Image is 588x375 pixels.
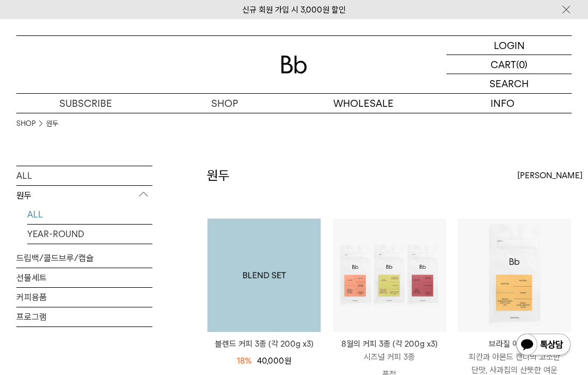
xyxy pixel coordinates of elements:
[446,36,572,55] a: LOGIN
[433,94,572,113] p: INFO
[333,219,446,332] img: 8월의 커피 3종 (각 200g x3)
[16,94,155,113] a: SUBSCRIBE
[155,94,294,113] a: SHOP
[207,166,230,185] h2: 원두
[491,55,516,74] p: CART
[257,356,291,366] span: 40,000
[446,55,572,74] a: CART (0)
[516,55,528,74] p: (0)
[207,219,321,332] a: 블렌드 커피 3종 (각 200g x3)
[46,118,58,129] a: 원두
[16,307,152,326] a: 프로그램
[16,268,152,287] a: 선물세트
[27,244,152,263] a: SEASONAL
[281,56,307,74] img: 로고
[489,74,529,93] p: SEARCH
[517,169,583,182] span: [PERSON_NAME]
[333,350,446,364] p: 시즈널 커피 3종
[27,225,152,244] a: YEAR-ROUND
[294,94,433,113] p: WHOLESALE
[16,249,152,268] a: 드립백/콜드브루/캡슐
[333,337,446,350] p: 8월의 커피 3종 (각 200g x3)
[16,186,152,205] p: 원두
[207,337,321,350] a: 블렌드 커피 3종 (각 200g x3)
[458,219,571,332] img: 브라질 아란치스
[242,5,346,15] a: 신규 회원 가입 시 3,000원 할인
[284,356,291,366] span: 원
[16,118,35,129] a: SHOP
[494,36,525,55] p: LOGIN
[27,205,152,224] a: ALL
[333,337,446,364] a: 8월의 커피 3종 (각 200g x3) 시즈널 커피 3종
[16,166,152,185] a: ALL
[237,354,252,367] div: 18%
[16,288,152,307] a: 커피용품
[207,219,321,332] img: 1000001179_add2_053.png
[515,332,572,359] img: 카카오톡 채널 1:1 채팅 버튼
[458,337,571,350] p: 브라질 아란치스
